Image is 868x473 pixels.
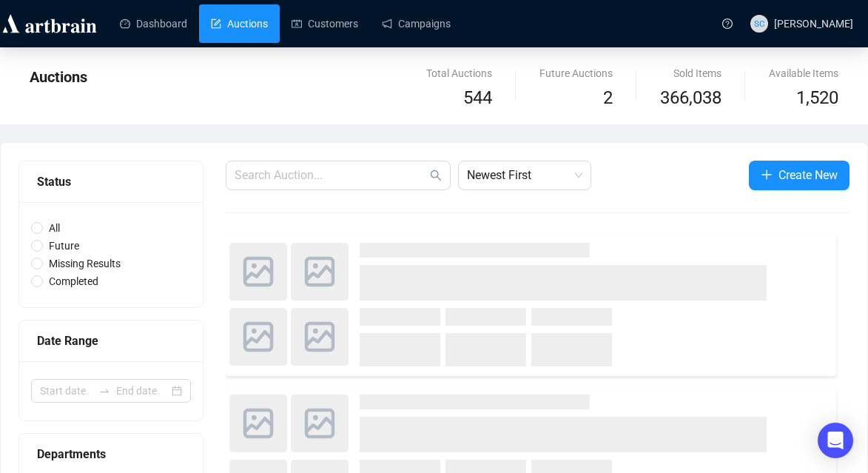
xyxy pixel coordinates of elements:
div: Total Auctions [426,65,492,81]
a: Customers [292,4,358,43]
span: to [98,385,110,397]
span: Future [43,238,85,254]
a: Dashboard [120,4,187,43]
div: Future Auctions [539,65,613,81]
span: 1,520 [796,84,838,113]
div: Available Items [769,65,838,81]
img: photo.svg [229,308,287,366]
span: search [430,170,442,181]
div: Sold Items [660,65,721,81]
span: Newest First [467,161,582,189]
span: 366,038 [660,84,721,113]
span: question-circle [722,19,733,29]
span: Completed [43,273,104,289]
input: Start date [40,383,92,399]
input: Search Auction... [235,167,427,184]
span: 2 [603,87,613,108]
div: Open Intercom Messenger [818,423,853,458]
div: Status [37,172,185,191]
img: photo.svg [291,308,349,366]
img: photo.svg [229,395,287,452]
span: [PERSON_NAME] [774,18,853,30]
span: Missing Results [43,255,127,272]
span: Create New [778,166,838,184]
button: Create New [749,161,850,190]
img: photo.svg [291,243,349,301]
div: Date Range [37,332,185,350]
a: Auctions [211,4,268,43]
div: Departments [37,445,185,463]
span: swap-right [98,385,110,397]
span: SC [754,16,764,30]
img: photo.svg [229,243,287,301]
img: photo.svg [291,395,349,452]
span: Auctions [30,68,87,86]
span: 544 [463,87,492,108]
a: Campaigns [382,4,451,43]
span: All [43,220,66,236]
span: plus [761,169,773,181]
input: End date [116,383,169,399]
